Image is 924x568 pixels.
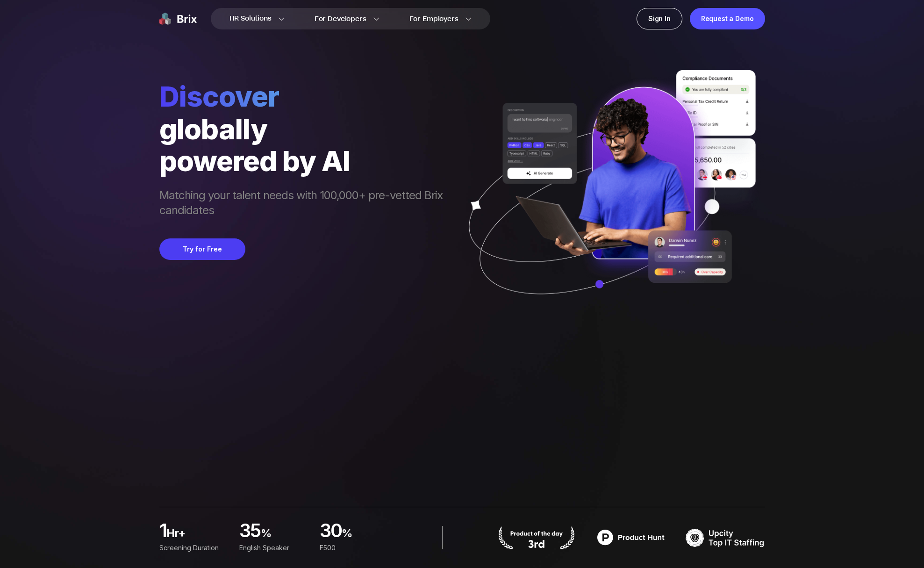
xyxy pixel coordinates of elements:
[409,14,458,24] span: For Employers
[159,238,245,260] button: Try for Free
[159,543,228,553] div: Screening duration
[239,543,308,553] div: English Speaker
[166,526,228,545] span: hr+
[637,8,682,29] a: Sign In
[261,526,308,545] span: %
[159,79,452,113] span: Discover
[690,8,765,29] a: Request a Demo
[315,14,366,24] span: For Developers
[686,526,765,549] img: TOP IT STAFFING
[497,526,576,549] img: product hunt badge
[159,113,452,145] div: globally
[159,188,452,220] span: Matching your talent needs with 100,000+ pre-vetted Brix candidates
[591,526,671,549] img: product hunt badge
[159,145,452,177] div: powered by AI
[229,11,272,26] span: HR Solutions
[319,543,388,553] div: F500
[342,526,388,545] span: %
[319,522,342,541] span: 30
[239,522,261,541] span: 35
[452,70,765,322] img: ai generate
[159,522,166,541] span: 1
